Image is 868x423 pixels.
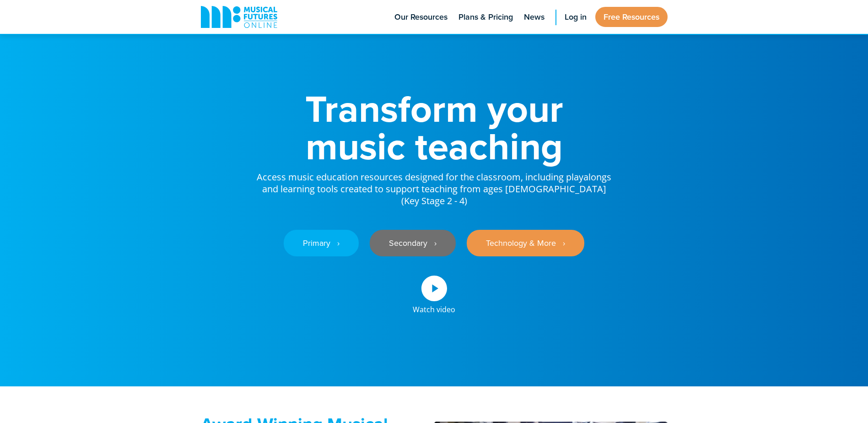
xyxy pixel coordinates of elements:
[565,11,587,23] span: Log in
[370,230,456,256] a: Secondary ‎‏‏‎ ‎ ›
[524,11,545,23] span: News
[256,165,613,207] p: Access music education resources designed for the classroom, including playalongs and learning to...
[394,11,447,23] span: Our Resources
[284,230,359,256] a: Primary ‎‏‏‎ ‎ ›
[458,11,513,23] span: Plans & Pricing
[467,230,584,256] a: Technology & More ‎‏‏‎ ‎ ›
[595,7,668,27] a: Free Resources
[413,301,455,313] div: Watch video
[256,90,613,165] h1: Transform your music teaching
